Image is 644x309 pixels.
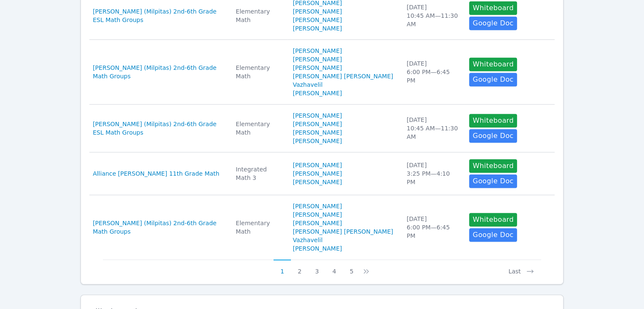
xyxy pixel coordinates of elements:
a: [PERSON_NAME] [293,210,342,219]
a: [PERSON_NAME] [293,120,342,128]
a: Alliance [PERSON_NAME] 11th Grade Math [93,169,219,178]
a: [PERSON_NAME] (Milpitas) 2nd-6th Grade Math Groups [93,63,226,80]
a: [PERSON_NAME] [293,128,342,137]
div: Elementary Math [236,219,283,236]
a: [PERSON_NAME] [293,47,342,55]
a: [PERSON_NAME] (Milpitas) 2nd-6th Grade ESL Math Groups [93,120,226,137]
a: Google Doc [469,174,517,188]
button: 1 [274,259,291,276]
a: [PERSON_NAME] [293,202,342,210]
a: [PERSON_NAME] [PERSON_NAME] Vazhavelil [293,227,396,244]
a: Google Doc [469,17,517,30]
div: Elementary Math [236,120,283,137]
a: [PERSON_NAME] (Milpitas) 2nd-6th Grade ESL Math Groups [93,7,226,24]
a: Google Doc [469,228,517,242]
div: [DATE] 10:45 AM — 11:30 AM [406,116,459,141]
button: 2 [291,259,308,276]
tr: [PERSON_NAME] (Milpitas) 2nd-6th Grade Math GroupsElementary Math[PERSON_NAME][PERSON_NAME][PERSO... [89,195,555,259]
tr: [PERSON_NAME] (Milpitas) 2nd-6th Grade Math GroupsElementary Math[PERSON_NAME][PERSON_NAME][PERSO... [89,40,555,105]
button: Whiteboard [469,159,517,173]
a: [PERSON_NAME] [293,111,342,120]
a: [PERSON_NAME] [293,219,342,227]
button: Whiteboard [469,58,517,71]
a: [PERSON_NAME] [PERSON_NAME] Vazhavelil [293,72,396,89]
a: [PERSON_NAME] [293,89,342,97]
button: 4 [326,259,343,276]
div: Integrated Math 3 [236,165,283,182]
div: [DATE] 6:00 PM — 6:45 PM [406,215,459,240]
a: [PERSON_NAME] [293,161,342,169]
tr: Alliance [PERSON_NAME] 11th Grade MathIntegrated Math 3[PERSON_NAME][PERSON_NAME][PERSON_NAME][DA... [89,152,555,195]
button: Last [502,259,541,276]
a: [PERSON_NAME] [293,63,342,72]
div: [DATE] 6:00 PM — 6:45 PM [406,59,459,85]
a: [PERSON_NAME] [293,137,342,145]
button: Whiteboard [469,114,517,127]
a: Google Doc [469,73,517,86]
a: [PERSON_NAME] [293,55,342,63]
a: [PERSON_NAME] [293,169,342,178]
button: 5 [343,259,360,276]
button: Whiteboard [469,1,517,15]
tr: [PERSON_NAME] (Milpitas) 2nd-6th Grade ESL Math GroupsElementary Math[PERSON_NAME][PERSON_NAME][P... [89,105,555,152]
div: [DATE] 3:25 PM — 4:10 PM [406,161,459,186]
a: [PERSON_NAME] [293,178,342,186]
a: [PERSON_NAME] [293,7,342,16]
button: 3 [308,259,326,276]
div: [DATE] 10:45 AM — 11:30 AM [406,3,459,28]
a: Google Doc [469,129,517,143]
button: Whiteboard [469,213,517,226]
a: [PERSON_NAME] (Milpitas) 2nd-6th Grade Math Groups [93,219,226,236]
div: Elementary Math [236,63,283,80]
div: Elementary Math [236,7,283,24]
a: [PERSON_NAME] [293,244,342,253]
a: [PERSON_NAME] [293,24,342,33]
a: [PERSON_NAME] [293,16,342,24]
